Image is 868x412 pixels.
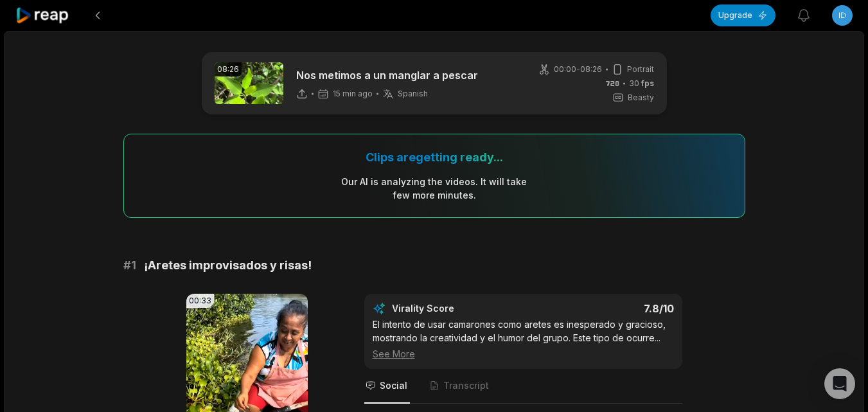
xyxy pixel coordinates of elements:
[443,379,489,392] span: Transcript
[380,379,407,392] span: Social
[824,368,855,399] div: Open Intercom Messenger
[398,89,428,99] span: Spanish
[554,64,602,75] span: 00:00 - 08:26
[296,67,478,83] p: Nos metimos a un manglar a pescar
[628,92,654,103] span: Beasty
[333,89,373,99] span: 15 min ago
[364,369,682,404] nav: Tabs
[373,318,674,361] div: El intento de usar camarones como aretes es inesperado y gracioso, mostrando la creatividad y el ...
[144,256,312,274] span: ¡Aretes improvisados y risas!
[373,347,674,361] div: See More
[341,175,527,202] div: Our AI is analyzing the video s . It will take few more minutes.
[366,150,503,165] div: Clips are getting ready...
[215,62,242,76] div: 08:26
[536,302,674,315] div: 7.8 /10
[711,4,775,26] button: Upgrade
[629,78,654,89] span: 30
[123,256,136,274] span: # 1
[641,78,654,88] span: fps
[392,302,530,315] div: Virality Score
[627,64,654,75] span: Portrait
